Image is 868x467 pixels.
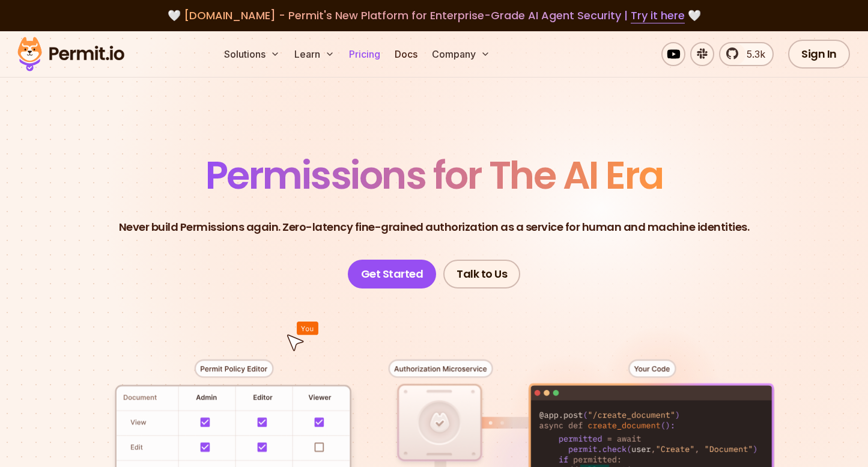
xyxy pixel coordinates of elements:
img: Permit logo [12,34,130,75]
button: Company [427,42,495,66]
a: Sign In [788,40,850,69]
a: Get Started [348,260,437,288]
a: Try it here [631,8,685,23]
a: Pricing [344,42,385,66]
span: 5.3k [739,47,765,61]
button: Solutions [219,42,285,66]
span: Permissions for The AI Era [205,148,663,202]
button: Learn [290,42,339,66]
div: 🤍 🤍 [29,7,839,24]
p: Never build Permissions again. Zero-latency fine-grained authorization as a service for human and... [119,219,750,236]
a: 5.3k [719,42,774,66]
a: Talk to Us [443,260,520,288]
span: [DOMAIN_NAME] - Permit's New Platform for Enterprise-Grade AI Agent Security | [184,8,685,23]
a: Docs [390,42,422,66]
